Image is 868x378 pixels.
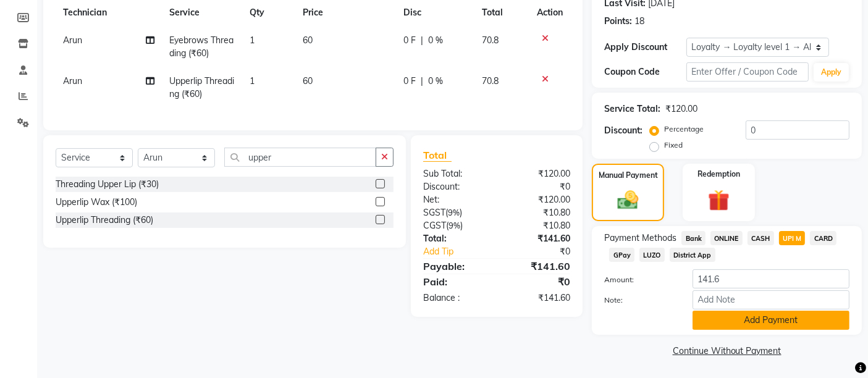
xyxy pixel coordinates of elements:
[497,274,579,289] div: ₹0
[497,259,579,274] div: ₹141.60
[63,35,82,46] span: Arun
[693,311,849,330] button: Add Payment
[634,15,644,28] div: 18
[595,295,683,306] label: Note:
[595,274,683,285] label: Amount:
[414,206,497,219] div: ( )
[665,103,697,115] div: ₹120.00
[414,193,497,206] div: Net:
[497,219,579,232] div: ₹10.80
[604,41,686,54] div: Apply Discount
[697,169,740,180] label: Redemption
[482,75,499,86] span: 70.8
[693,269,849,288] input: Amount
[604,103,660,115] div: Service Total:
[497,292,579,304] div: ₹141.60
[693,290,849,309] input: Add Note
[303,75,313,86] span: 60
[664,140,683,151] label: Fixed
[511,245,580,258] div: ₹0
[56,178,159,191] div: Threading Upper Lip (₹30)
[611,188,644,212] img: _cash.svg
[414,219,497,232] div: ( )
[56,196,137,209] div: Upperlip Wax (₹100)
[497,232,579,245] div: ₹141.60
[609,248,634,262] span: GPay
[414,180,497,193] div: Discount:
[701,187,736,214] img: _gift.svg
[810,231,836,245] span: CARD
[423,149,452,162] span: Total
[250,75,255,86] span: 1
[497,193,579,206] div: ₹120.00
[414,245,510,258] a: Add Tip
[497,180,579,193] div: ₹0
[814,63,849,82] button: Apply
[604,124,643,137] div: Discount:
[56,214,153,227] div: Upperlip Threading (₹60)
[421,34,423,47] span: |
[63,75,82,86] span: Arun
[403,75,416,88] span: 0 F
[423,220,446,231] span: CGST
[414,167,497,180] div: Sub Total:
[428,34,443,47] span: 0 %
[449,220,460,230] span: 9%
[664,124,704,135] label: Percentage
[421,75,423,88] span: |
[497,206,579,219] div: ₹10.80
[423,207,445,218] span: SGST
[169,75,234,99] span: Upperlip Threading (₹60)
[639,248,665,262] span: LUZO
[710,231,743,245] span: ONLINE
[448,208,460,217] span: 9%
[670,248,715,262] span: District App
[604,232,676,245] span: Payment Methods
[482,35,499,46] span: 70.8
[604,15,632,28] div: Points:
[403,34,416,47] span: 0 F
[224,148,376,167] input: Search or Scan
[604,65,686,78] div: Coupon Code
[169,35,234,59] span: Eyebrows Threading (₹60)
[599,170,658,181] label: Manual Payment
[250,35,255,46] span: 1
[681,231,706,245] span: Bank
[414,274,497,289] div: Paid:
[414,259,497,274] div: Payable:
[497,167,579,180] div: ₹120.00
[303,35,313,46] span: 60
[414,292,497,304] div: Balance :
[428,75,443,88] span: 0 %
[414,232,497,245] div: Total:
[686,62,809,82] input: Enter Offer / Coupon Code
[748,231,774,245] span: CASH
[779,231,806,245] span: UPI M
[594,345,859,358] a: Continue Without Payment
